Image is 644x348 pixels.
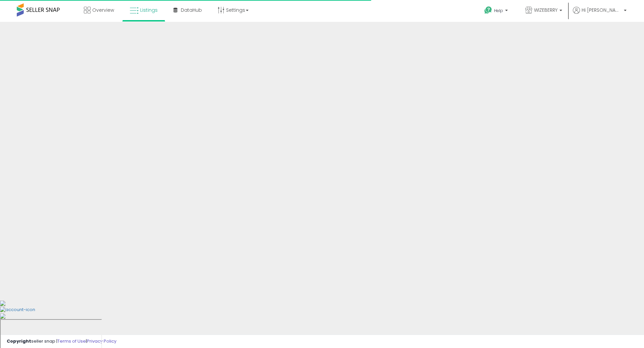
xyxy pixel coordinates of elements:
[573,7,627,22] a: Hi [PERSON_NAME]
[534,7,557,13] span: WIZEBERRY
[181,7,202,13] span: DataHub
[479,1,515,22] a: Help
[494,8,503,13] span: Help
[582,7,622,13] span: Hi [PERSON_NAME]
[92,7,114,13] span: Overview
[484,6,492,14] i: Get Help
[140,7,158,13] span: Listings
